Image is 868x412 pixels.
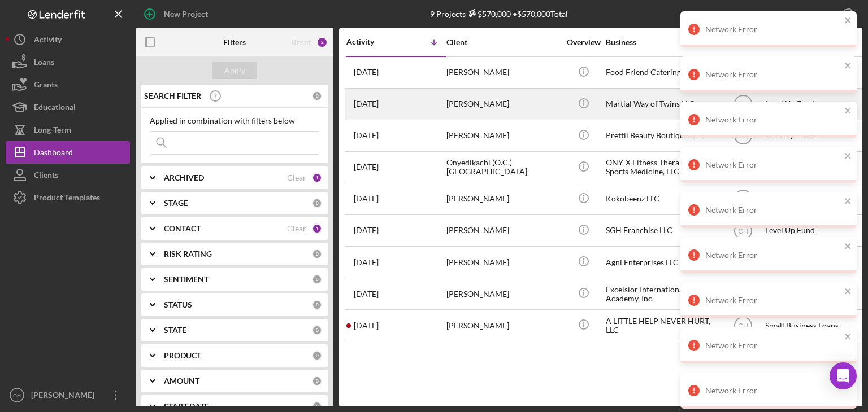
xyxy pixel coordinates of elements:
[34,73,58,99] div: Grants
[354,68,379,77] time: 2025-09-26 02:53
[446,310,559,340] div: [PERSON_NAME]
[430,9,568,19] div: 9 Projects • $570,000 Total
[466,9,511,19] div: $570,000
[810,3,834,25] div: Export
[164,249,212,258] b: RISK RATING
[6,186,130,209] button: Product Templates
[354,163,379,172] time: 2025-09-16 12:26
[844,61,852,72] button: close
[6,96,130,119] button: Educational
[312,198,322,208] div: 0
[446,184,559,214] div: [PERSON_NAME]
[34,164,58,189] div: Clients
[34,96,76,121] div: Educational
[562,38,605,47] div: Overview
[844,16,852,27] button: close
[705,296,841,305] div: Network Error
[354,131,379,140] time: 2025-09-16 12:28
[316,37,328,48] div: 2
[287,224,306,233] div: Clear
[354,321,379,330] time: 2025-08-06 20:25
[164,275,209,284] b: SENTIMENT
[164,402,209,411] b: START DATE
[844,332,852,343] button: close
[28,384,102,409] div: [PERSON_NAME]
[606,38,719,47] div: Business
[312,350,322,361] div: 0
[606,310,719,340] div: A LITTLE HELP NEVER HURT, LLC
[446,216,559,246] div: [PERSON_NAME]
[164,376,199,385] b: AMOUNT
[164,199,188,208] b: STAGE
[312,173,322,183] div: 1
[346,37,396,46] div: Activity
[312,223,322,234] div: 1
[312,376,322,386] div: 0
[354,258,379,267] time: 2025-08-26 12:54
[830,362,857,389] div: Open Intercom Messenger
[164,351,201,360] b: PRODUCT
[136,3,219,25] button: New Project
[34,28,62,54] div: Activity
[312,274,322,284] div: 0
[6,51,130,73] button: Loans
[312,300,322,310] div: 0
[705,70,841,79] div: Network Error
[34,141,73,166] div: Dashboard
[705,205,841,214] div: Network Error
[354,226,379,235] time: 2025-08-27 15:15
[446,89,559,119] div: [PERSON_NAME]
[705,25,841,34] div: Network Error
[224,62,245,79] div: Apply
[606,279,719,309] div: Excelsior International Academy, Inc.
[844,242,852,252] button: close
[606,58,719,87] div: Food Friend Catering
[6,164,130,186] button: Clients
[844,287,852,297] button: close
[705,251,841,260] div: Network Error
[312,401,322,411] div: 0
[606,121,719,151] div: Prettii Beauty Boutique LLC
[705,386,841,395] div: Network Error
[798,3,862,25] button: Export
[164,326,186,335] b: STATE
[6,141,130,164] button: Dashboard
[212,62,257,79] button: Apply
[705,341,841,350] div: Network Error
[34,51,54,76] div: Loans
[446,279,559,309] div: [PERSON_NAME]
[312,325,322,335] div: 0
[354,194,379,203] time: 2025-09-10 04:36
[164,300,192,309] b: STATUS
[606,152,719,182] div: ONY-X Fitness Therapy & Sports Medicine, LLC
[354,99,379,108] time: 2025-09-23 20:09
[606,247,719,277] div: Agni Enterprises LLC
[606,89,719,119] div: Martial Way of Twins LLC
[6,119,130,141] button: Long-Term
[844,106,852,117] button: close
[606,216,719,246] div: SGH Franchise LLC
[446,121,559,151] div: [PERSON_NAME]
[164,173,204,182] b: ARCHIVED
[34,186,100,212] div: Product Templates
[287,173,306,182] div: Clear
[446,38,559,47] div: Client
[150,116,319,125] div: Applied in combination with filters below
[6,73,130,96] button: Grants
[144,91,201,100] b: SEARCH FILTER
[6,384,130,406] button: CH[PERSON_NAME]
[164,224,201,233] b: CONTACT
[312,249,322,259] div: 0
[844,151,852,162] button: close
[606,184,719,214] div: Kokobeenz LLC
[34,119,71,144] div: Long-Term
[312,91,322,101] div: 0
[705,160,841,169] div: Network Error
